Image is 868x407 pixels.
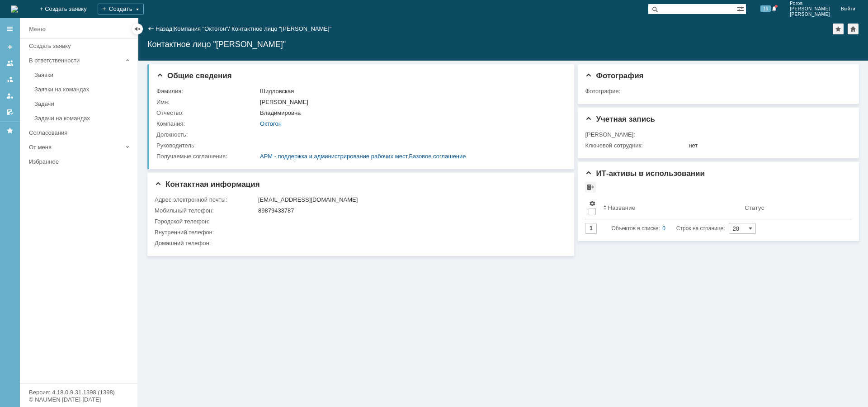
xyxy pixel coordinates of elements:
[155,240,256,247] div: Домашний телефон:
[34,115,132,122] div: Задачи на командах
[31,97,136,111] a: Задачи
[833,24,844,34] div: Добавить в избранное
[132,24,143,34] div: Скрыть меню
[31,68,136,82] a: Заявки
[760,5,771,12] span: 16
[29,158,122,165] div: Избранное
[737,4,746,13] span: Расширенный поиск
[585,182,596,193] div: Просмотреть архив
[156,142,258,149] div: Руководитель:
[745,204,764,211] div: Статус
[156,99,258,106] div: Имя:
[155,180,260,189] span: Контактная информация
[3,40,17,54] a: Создать заявку
[585,88,687,95] div: Фотография:
[260,109,561,117] div: Владимировна
[231,25,331,32] div: Контактное лицо "[PERSON_NAME]"
[11,5,18,13] img: logo
[260,120,282,127] a: Октогон
[585,169,705,178] span: ИТ-активы в использовании
[790,12,830,17] span: [PERSON_NAME]
[3,72,17,87] a: Заявки в моей ответственности
[29,144,122,151] div: От меня
[790,6,830,12] span: [PERSON_NAME]
[599,196,741,219] th: Название
[608,204,635,211] div: Название
[34,86,132,93] div: Заявки на командах
[147,40,859,49] div: Контактное лицо "[PERSON_NAME]"
[11,5,18,13] a: Перейти на домашнюю страницу
[156,153,258,160] div: Получаемые соглашения:
[589,200,596,207] span: Настройки
[260,99,561,106] div: [PERSON_NAME]
[260,88,561,95] div: Шидловская
[174,25,231,32] div: /
[98,4,144,14] div: Создать
[156,120,258,128] div: Компания:
[848,24,859,34] div: Сделать домашней страницей
[172,25,174,32] div: |
[155,196,256,203] div: Адрес электронной почты:
[29,397,128,402] div: © NAUMEN [DATE]-[DATE]
[611,225,660,232] span: Объектов в списке:
[29,57,122,64] div: В ответственности
[662,223,665,234] div: 0
[31,111,136,125] a: Задачи на командах
[3,105,17,119] a: Мои согласования
[155,218,256,225] div: Городской телефон:
[25,126,136,140] a: Согласования
[156,25,172,32] a: Назад
[409,153,466,160] a: Базовое соглашение
[260,153,561,160] div: ,
[3,89,17,103] a: Мои заявки
[155,207,256,214] div: Мобильный телефон:
[156,131,258,138] div: Должность:
[585,115,655,123] span: Учетная запись
[689,142,847,149] div: нет
[31,82,136,96] a: Заявки на командах
[174,25,228,32] a: Компания "Октогон"
[34,100,132,107] div: Задачи
[585,71,643,80] span: Фотография
[29,43,132,49] div: Создать заявку
[258,196,561,203] div: [EMAIL_ADDRESS][DOMAIN_NAME]
[741,196,844,219] th: Статус
[25,39,136,53] a: Создать заявку
[258,207,561,214] div: 89879433787
[29,389,128,395] div: Версия: 4.18.0.9.31.1398 (1398)
[34,71,132,78] div: Заявки
[585,131,687,138] div: [PERSON_NAME]:
[156,71,232,80] span: Общие сведения
[155,229,256,236] div: Внутренний телефон:
[260,153,407,160] a: АРМ - поддержка и администрирование рабочих мест
[585,142,687,149] div: Ключевой сотрудник:
[29,129,132,136] div: Согласования
[790,1,830,6] span: Рогов
[3,56,17,71] a: Заявки на командах
[156,88,258,95] div: Фамилия:
[156,109,258,117] div: Отчество:
[29,24,46,35] div: Меню
[611,223,725,234] i: Строк на странице:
